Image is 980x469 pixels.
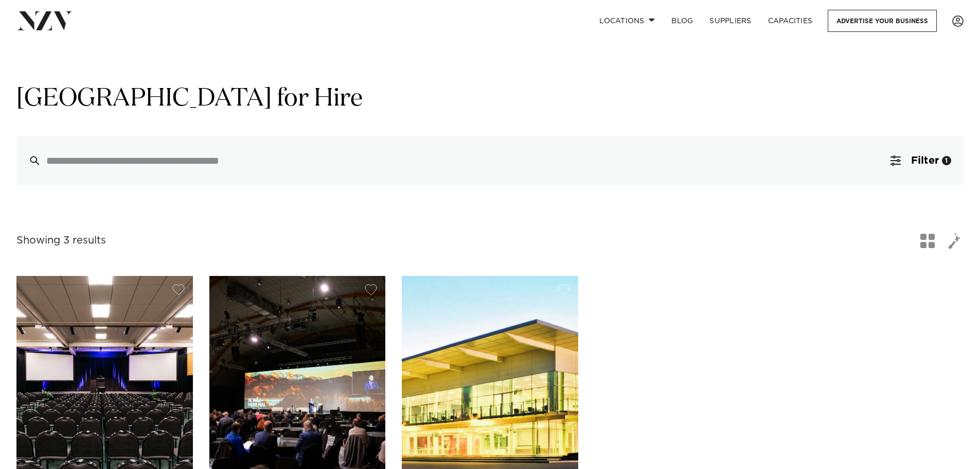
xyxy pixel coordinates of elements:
a: BLOG [663,10,701,32]
a: Advertise your business [828,10,937,32]
a: Capacities [760,10,821,32]
div: Showing 3 results [16,233,106,249]
span: Filter [911,155,939,166]
button: Filter1 [878,136,964,185]
div: 1 [942,156,951,165]
img: nzv-logo.png [16,11,73,30]
h1: [GEOGRAPHIC_DATA] for Hire [16,83,964,115]
a: SUPPLIERS [701,10,759,32]
a: Locations [591,10,663,32]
